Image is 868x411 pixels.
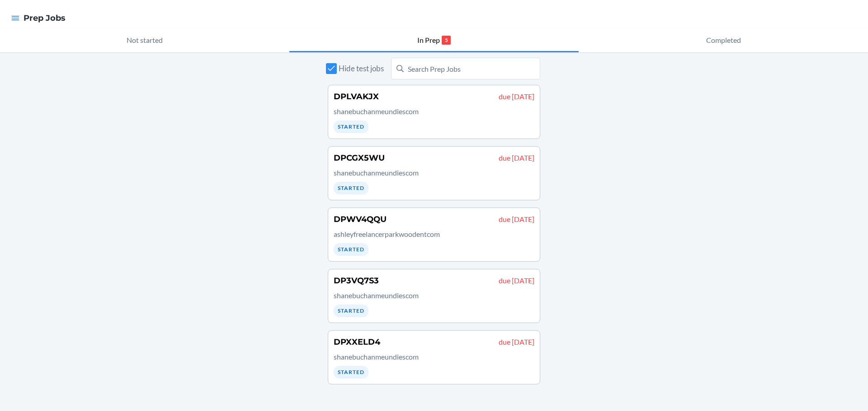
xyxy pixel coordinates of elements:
[334,106,534,117] p: shanebuchanmeundiescom
[334,290,534,301] p: shanebuchanmeundiescom
[334,366,368,379] div: Started
[334,182,368,194] div: Started
[339,63,384,74] span: Hide test jobs
[499,275,534,286] p: due [DATE]
[328,146,540,200] a: DPCGX5WUdue [DATE]shanebuchanmeundiescomStarted
[328,269,540,323] a: DP3VQ7S3due [DATE]shanebuchanmeundiescomStarted
[334,167,534,178] p: shanebuchanmeundiescom
[417,35,440,46] p: In Prep
[334,351,534,362] p: shanebuchanmeundiescom
[334,305,368,317] div: Started
[334,120,368,133] div: Started
[24,12,66,24] h4: Prep Jobs
[328,330,540,384] a: DPXXELD4due [DATE]shanebuchanmeundiescomStarted
[499,91,534,102] p: due [DATE]
[127,35,163,46] p: Not started
[289,29,579,52] button: In Prep5
[334,91,379,102] h4: DPLVAKJX
[334,229,534,240] p: ashleyfreelancerparkwoodentcom
[499,337,534,347] p: due [DATE]
[328,85,540,139] a: DPLVAKJXdue [DATE]shanebuchanmeundiescomStarted
[326,63,337,74] input: Hide test jobs
[579,29,868,52] button: Completed
[391,58,540,79] input: Search Prep Jobs
[328,208,540,262] a: DPWV4QQUdue [DATE]ashleyfreelancerparkwoodentcomStarted
[334,243,368,256] div: Started
[334,152,385,164] h4: DPCGX5WU
[334,336,380,348] h4: DPXXELD4
[334,275,379,286] h4: DP3VQ7S3
[706,35,741,46] p: Completed
[334,213,387,225] h4: DPWV4QQU
[442,36,451,45] p: 5
[499,214,534,225] p: due [DATE]
[499,152,534,163] p: due [DATE]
